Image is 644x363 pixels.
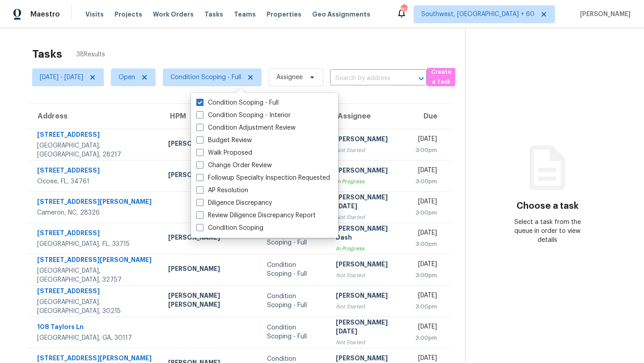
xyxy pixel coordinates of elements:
div: 808 [401,5,407,14]
th: Due [408,104,451,129]
span: Projects [114,10,142,19]
div: Condition Scoping - Full [267,292,322,310]
button: Create a Task [427,68,455,86]
div: [GEOGRAPHIC_DATA], GA, 30117 [37,333,154,342]
div: 108 Taylors Ln [37,322,154,333]
label: Budget Review [196,136,252,145]
span: Create a Task [431,67,451,88]
span: Assignee [276,73,303,82]
div: Condition Scoping - Full [267,261,322,279]
div: 3:00pm [415,177,437,186]
div: [GEOGRAPHIC_DATA], [GEOGRAPHIC_DATA], 28217 [37,141,154,159]
div: [DATE] [415,166,437,177]
div: 3:00pm [415,146,437,155]
div: [PERSON_NAME] [336,291,401,302]
label: Condition Scoping - Interior [196,111,291,120]
div: [GEOGRAPHIC_DATA], [GEOGRAPHIC_DATA], 32757 [37,266,154,284]
span: Open [119,73,135,82]
th: HPM [161,104,260,129]
span: Visits [85,10,104,19]
div: [GEOGRAPHIC_DATA], [GEOGRAPHIC_DATA], 30215 [37,298,154,316]
span: Southwest, [GEOGRAPHIC_DATA] + 60 [421,10,534,19]
label: Walk Proposed [196,148,252,157]
div: Not Started [336,271,401,280]
div: [PERSON_NAME][DATE] [336,318,401,338]
span: 38 Results [76,50,105,59]
div: [DATE] [415,135,437,146]
div: [STREET_ADDRESS] [37,287,154,298]
span: Maestro [30,10,60,19]
div: [PERSON_NAME] [168,139,253,150]
span: Tasks [204,11,223,17]
div: [DATE] [415,260,437,271]
label: Followup Specialty Inspection Requested [196,173,330,182]
div: In Progress [336,244,401,253]
div: Not Started [336,302,401,311]
div: 3:00pm [415,333,437,342]
span: Properties [267,10,301,19]
h2: Tasks [32,50,62,59]
div: Not Started [336,338,401,347]
div: In Progress [336,177,401,186]
div: Ocoee, FL, 34761 [37,177,154,186]
label: Diligence Discrepancy [196,198,272,207]
div: [DATE] [415,228,437,240]
label: AP Resolution [196,186,248,195]
div: [PERSON_NAME] [168,233,253,244]
th: Address [29,104,161,129]
div: [PERSON_NAME] [336,260,401,271]
div: 3:00pm [415,271,437,280]
span: [PERSON_NAME] [576,10,631,19]
input: Search by address [330,72,402,85]
div: 3:00pm [415,208,437,217]
div: [STREET_ADDRESS] [37,166,154,177]
div: Condition Scoping - Full [267,229,322,247]
div: Not Started [336,213,401,222]
label: Condition Adjustment Review [196,123,296,132]
div: [DATE] [415,197,437,208]
div: Not Started [336,146,401,155]
div: [PERSON_NAME] [336,135,401,146]
span: Geo Assignments [312,10,370,19]
span: Work Orders [153,10,194,19]
div: [STREET_ADDRESS] [37,130,154,141]
div: [DATE] [415,291,437,302]
div: [PERSON_NAME] Dash [336,224,401,244]
button: Open [415,72,428,85]
h3: Choose a task [517,202,579,211]
th: Assignee [329,104,408,129]
div: [PERSON_NAME][DATE] [336,193,401,213]
div: [PERSON_NAME] [PERSON_NAME] [168,291,253,311]
div: [STREET_ADDRESS][PERSON_NAME] [37,197,154,208]
div: [STREET_ADDRESS][PERSON_NAME] [37,255,154,266]
label: Review Diligence Discrepancy Report [196,211,316,220]
span: Teams [234,10,256,19]
div: Select a task from the queue in order to view details [506,218,589,245]
div: [DATE] [415,322,437,333]
div: Condition Scoping - Full [267,323,322,341]
div: [PERSON_NAME] [168,264,253,275]
div: 3:00pm [415,240,437,249]
label: Change Order Review [196,161,272,170]
div: [PERSON_NAME] [168,170,253,181]
label: Condition Scoping [196,224,263,232]
span: [DATE] - [DATE] [40,73,83,82]
div: Cameron, NC, 28326 [37,208,154,217]
div: [PERSON_NAME] [336,166,401,177]
span: Condition Scoping - Full [170,73,241,82]
div: 3:00pm [415,302,437,311]
label: Condition Scoping - Full [196,98,279,107]
div: [STREET_ADDRESS] [37,228,154,240]
div: [GEOGRAPHIC_DATA], FL, 33715 [37,240,154,249]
